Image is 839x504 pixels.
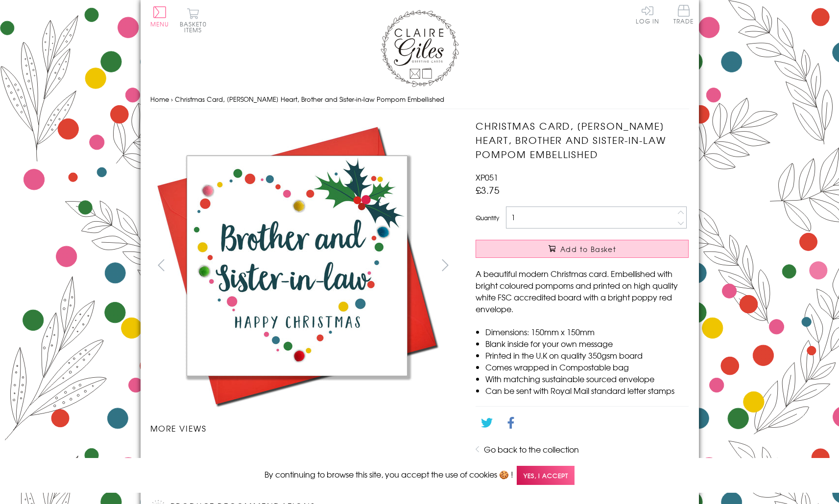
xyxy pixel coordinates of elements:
span: Menu [150,20,169,28]
nav: breadcrumbs [150,90,689,110]
img: Christmas Card, Dotty Heart, Brother and Sister-in-law Pompom Embellished [418,456,418,456]
span: £3.75 [476,183,500,197]
button: next [434,254,456,276]
h1: Christmas Card, [PERSON_NAME] Heart, Brother and Sister-in-law Pompom Embellished [476,119,689,161]
a: Home [150,94,169,104]
span: Trade [673,5,694,24]
p: A beautiful modern Christmas card. Embellished with bright coloured pompoms and printed on high q... [476,268,689,315]
span: Christmas Card, [PERSON_NAME] Heart, Brother and Sister-in-law Pompom Embellished [175,94,444,104]
li: Carousel Page 4 [380,444,456,465]
ul: Carousel Pagination [150,444,456,465]
span: 0 items [184,20,207,34]
a: Log In [636,5,659,24]
span: XP051 [476,171,498,183]
span: Add to Basket [560,244,616,254]
a: Go back to the collection [484,443,579,455]
h3: More views [150,422,456,434]
button: prev [150,254,172,276]
li: Blank inside for your own message [485,338,689,349]
li: Printed in the U.K on quality 350gsm board [485,349,689,361]
span: › [171,94,173,104]
li: Can be sent with Royal Mail standard letter stamps [485,385,689,396]
li: Carousel Page 1 (Current Slide) [150,444,227,465]
span: Yes, I accept [517,466,575,485]
img: Christmas Card, Dotty Heart, Brother and Sister-in-law Pompom Embellished [456,119,750,412]
button: Menu [150,6,169,27]
img: Christmas Card, Dotty Heart, Brother and Sister-in-law Pompom Embellished [188,456,189,456]
li: Dimensions: 150mm x 150mm [485,326,689,338]
button: Add to Basket [476,240,689,258]
a: Trade [673,5,694,26]
li: With matching sustainable sourced envelope [485,373,689,385]
li: Comes wrapped in Compostable bag [485,361,689,373]
li: Carousel Page 2 [227,444,303,465]
label: Quantity [476,213,499,222]
img: Christmas Card, Dotty Heart, Brother and Sister-in-law Pompom Embellished [150,119,444,412]
button: Basket0 items [180,8,207,33]
img: Claire Giles Greetings Cards [381,10,459,87]
li: Carousel Page 3 [303,444,380,465]
img: Christmas Card, Dotty Heart, Brother and Sister-in-law Pompom Embellished [341,456,342,456]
